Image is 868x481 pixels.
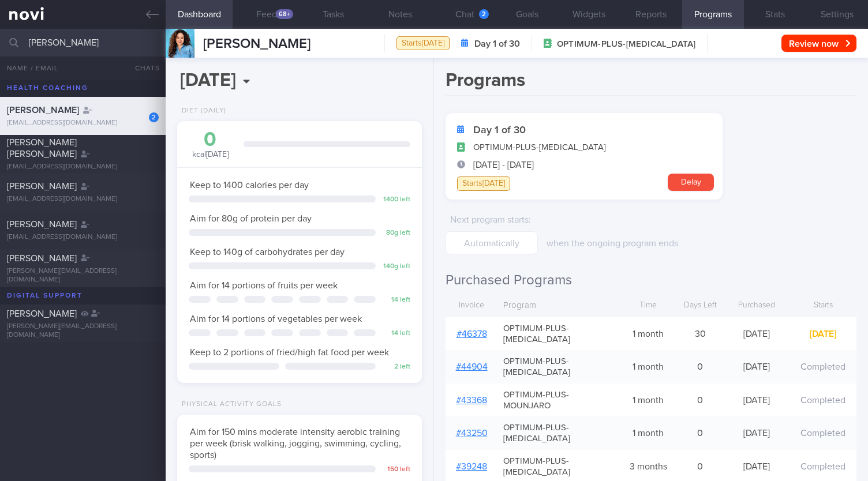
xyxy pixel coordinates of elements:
[723,322,790,345] div: [DATE]
[190,247,345,257] span: Keep to 140g of carbohydrates per day
[149,112,159,122] div: 2
[396,36,450,51] div: Starts [DATE]
[7,138,77,159] span: [PERSON_NAME] [PERSON_NAME]
[457,329,487,339] a: #46378
[503,324,613,345] span: OPTIMUM-PLUS-[MEDICAL_DATA]
[456,396,487,405] a: #43368
[119,57,166,80] button: Chats
[723,295,790,317] div: Purchased
[790,422,856,445] div: Completed
[450,214,533,226] label: Next program starts :
[503,423,613,445] span: OPTIMUM-PLUS-[MEDICAL_DATA]
[7,254,77,263] span: [PERSON_NAME]
[479,9,489,19] div: 2
[7,182,77,191] span: [PERSON_NAME]
[723,422,790,445] div: [DATE]
[668,174,714,191] button: Delay
[619,389,677,412] div: 1 month
[446,272,856,289] h2: Purchased Programs
[456,362,488,371] a: #44904
[7,233,159,242] div: [EMAIL_ADDRESS][DOMAIN_NAME]
[7,195,159,204] div: [EMAIL_ADDRESS][DOMAIN_NAME]
[503,456,613,478] span: OPTIMUM-PLUS-[MEDICAL_DATA]
[503,390,613,412] span: OPTIMUM-PLUS-MOUNJARO
[446,69,856,96] h1: Programs
[189,130,232,160] div: kcal [DATE]
[474,38,520,50] strong: Day 1 of 30
[7,163,159,171] div: [EMAIL_ADDRESS][DOMAIN_NAME]
[190,427,401,460] span: Aim for 150 mins moderate intensity aerobic training per week (brisk walking, jogging, swimming, ...
[619,322,677,345] div: 1 month
[473,159,534,171] span: [DATE] - [DATE]
[7,322,159,340] div: [PERSON_NAME][EMAIL_ADDRESS][DOMAIN_NAME]
[497,295,619,317] div: Program
[790,355,856,378] div: Completed
[619,422,677,445] div: 1 month
[190,348,389,357] span: Keep to 2 portions of fried/high fat food per week
[547,238,734,249] p: when the ongoing program ends
[723,455,790,478] div: [DATE]
[7,106,79,115] span: [PERSON_NAME]
[457,176,510,191] div: Starts [DATE]
[790,455,856,478] div: Completed
[381,363,410,371] div: 2 left
[677,322,723,345] div: 30
[677,295,723,317] div: Days Left
[189,130,232,150] div: 0
[7,267,159,284] div: [PERSON_NAME][EMAIL_ADDRESS][DOMAIN_NAME]
[190,281,338,290] span: Aim for 14 portions of fruits per week
[190,214,312,223] span: Aim for 80g of protein per day
[381,196,410,204] div: 1400 left
[790,322,856,345] div: [DATE]
[7,220,77,229] span: [PERSON_NAME]
[790,389,856,412] div: Completed
[446,295,497,317] div: Invoice
[7,119,159,127] div: [EMAIL_ADDRESS][DOMAIN_NAME]
[7,309,77,318] span: [PERSON_NAME]
[557,39,695,50] span: OPTIMUM-PLUS-[MEDICAL_DATA]
[503,356,613,378] span: OPTIMUM-PLUS-[MEDICAL_DATA]
[677,389,723,412] div: 0
[723,355,790,378] div: [DATE]
[619,455,677,478] div: 3 months
[619,355,677,378] div: 1 month
[677,422,723,445] div: 0
[456,429,488,438] a: #43250
[473,125,526,136] strong: Day 1 of 30
[203,37,310,51] span: [PERSON_NAME]
[276,9,293,19] div: 68+
[677,455,723,478] div: 0
[677,355,723,378] div: 0
[190,314,362,324] span: Aim for 14 portions of vegetables per week
[781,35,856,52] button: Review now
[619,295,677,317] div: Time
[446,231,538,254] input: Automatically
[456,462,487,471] a: #39248
[381,296,410,305] div: 14 left
[190,181,309,190] span: Keep to 1400 calories per day
[381,329,410,338] div: 14 left
[177,107,226,115] div: Diet (Daily)
[381,229,410,238] div: 80 g left
[723,389,790,412] div: [DATE]
[790,295,856,317] div: Starts
[177,400,282,409] div: Physical Activity Goals
[381,262,410,271] div: 140 g left
[381,465,410,474] div: 150 left
[473,142,606,153] span: OPTIMUM-PLUS-[MEDICAL_DATA]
